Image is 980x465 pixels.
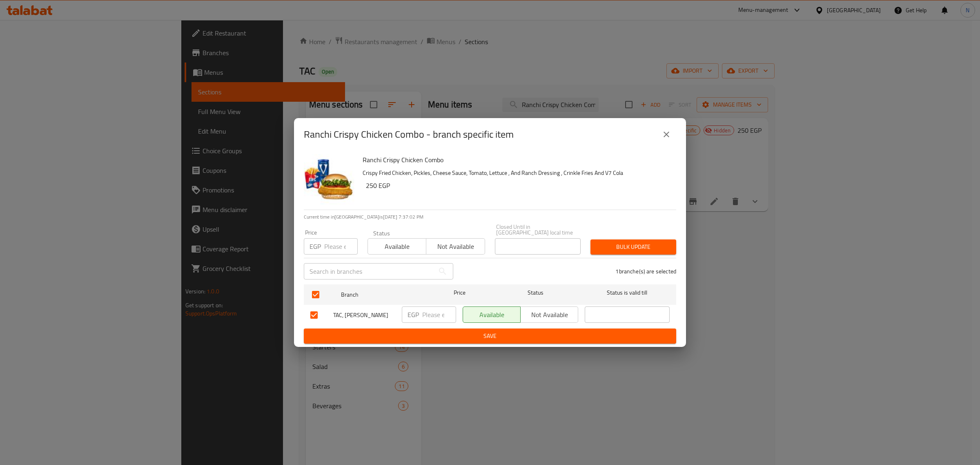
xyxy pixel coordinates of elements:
span: Not available [524,309,575,321]
button: Available [463,306,521,323]
input: Please enter price [324,238,358,255]
input: Search in branches [304,263,434,279]
h6: Ranchi Crispy Chicken Combo [363,154,670,165]
span: TAC, [PERSON_NAME] [333,310,395,320]
button: Not available [520,306,578,323]
button: Bulk update [590,239,676,255]
p: Current time in [GEOGRAPHIC_DATA] is [DATE] 7:37:02 PM [304,213,676,221]
span: Status is valid till [585,288,670,298]
button: Not available [426,238,485,255]
h2: Ranchi Crispy Chicken Combo - branch specific item [304,128,514,141]
span: Available [466,309,517,321]
span: Branch [341,290,426,300]
span: Price [432,288,487,298]
span: Save [310,331,670,341]
span: Available [371,241,423,253]
p: Crispy Fried Chicken, Pickles, Cheese Sauce, Tomato, Lettuce , And Ranch Dressing , Crinkle Fries... [363,168,670,178]
p: 1 branche(s) are selected [615,267,676,275]
span: Status [493,288,578,298]
h6: 250 EGP [366,180,670,191]
img: Ranchi Crispy Chicken Combo [304,154,356,206]
span: Not available [430,241,481,253]
p: EGP [310,241,321,251]
span: Bulk update [597,242,670,252]
p: EGP [408,310,419,320]
button: Save [304,329,676,344]
button: close [657,125,676,144]
button: Available [367,238,426,255]
input: Please enter price [422,306,456,323]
